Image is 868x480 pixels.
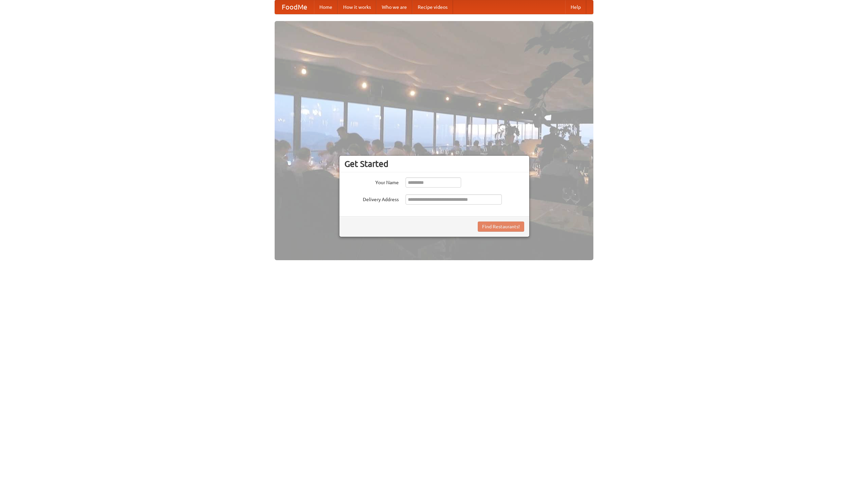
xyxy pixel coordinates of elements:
a: Recipe videos [412,0,453,14]
a: Home [314,0,338,14]
h3: Get Started [344,159,524,169]
button: Find Restaurants! [478,222,524,232]
a: How it works [338,0,376,14]
label: Delivery Address [344,194,399,203]
a: FoodMe [275,0,314,14]
label: Your Name [344,177,399,186]
a: Help [565,0,586,14]
a: Who we are [376,0,412,14]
